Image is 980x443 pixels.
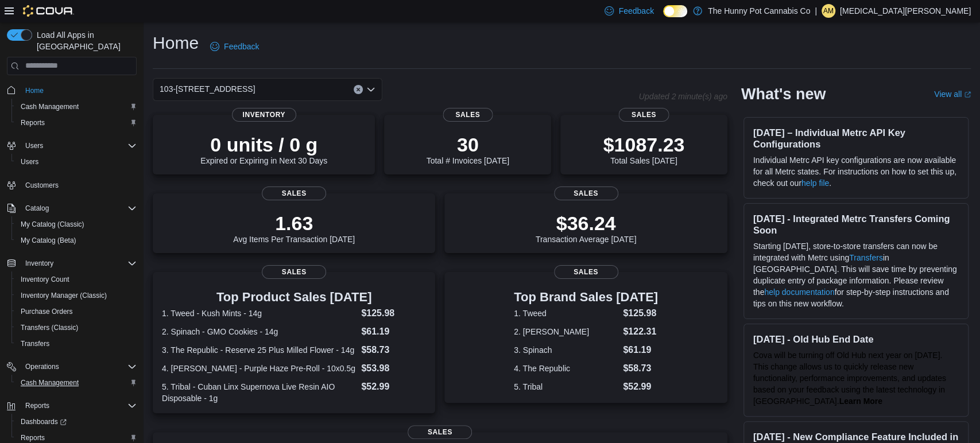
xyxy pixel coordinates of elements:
span: Inventory Count [21,275,69,284]
dt: 2. Spinach - GMO Cookies - 14g [162,326,357,337]
span: Users [21,157,38,166]
button: Inventory [21,257,58,270]
button: Users [2,138,141,154]
p: 1.63 [233,212,355,235]
span: Dashboards [21,417,67,426]
p: $36.24 [536,212,637,235]
button: Cash Management [11,99,141,115]
a: Reports [16,116,49,130]
button: Operations [2,359,141,375]
dd: $125.98 [623,306,658,320]
span: Inventory [21,257,137,270]
span: Inventory Manager (Classic) [21,291,107,300]
span: My Catalog (Beta) [21,236,76,245]
span: Transfers [21,339,49,348]
span: Reports [21,118,45,127]
span: Users [21,139,137,153]
dd: $125.98 [361,306,426,320]
a: Feedback [206,35,264,58]
a: My Catalog (Beta) [16,234,81,247]
button: Customers [2,177,141,193]
dd: $61.19 [623,343,658,357]
span: Purchase Orders [16,305,137,318]
h2: What's new [741,85,826,103]
a: Transfers [16,337,54,351]
a: Inventory Count [16,273,74,286]
span: Sales [554,186,618,200]
div: Expired or Expiring in Next 30 Days [200,133,327,165]
h3: Top Brand Sales [DATE] [514,290,658,304]
dt: 3. The Republic - Reserve 25 Plus Milled Flower - 14g [162,344,357,356]
a: Transfers [849,253,883,262]
h3: Top Product Sales [DATE] [162,290,426,304]
span: Feedback [618,5,653,17]
p: Updated 2 minute(s) ago [639,92,727,101]
dd: $52.99 [623,380,658,394]
a: Learn More [839,397,882,406]
span: Reports [21,399,137,413]
a: Users [16,155,43,169]
span: My Catalog (Beta) [16,234,137,247]
a: help documentation [764,287,834,297]
span: Customers [21,178,137,192]
dt: 5. Tribal [514,381,618,393]
p: Starting [DATE], store-to-store transfers can now be integrated with Metrc using in [GEOGRAPHIC_D... [753,240,959,309]
dd: $58.73 [623,362,658,375]
span: Home [25,86,44,95]
p: Individual Metrc API key configurations are now available for all Metrc states. For instructions ... [753,154,959,189]
span: Load All Apps in [GEOGRAPHIC_DATA] [32,29,137,52]
p: The Hunny Pot Cannabis Co [708,4,810,18]
span: Cash Management [21,378,79,387]
p: [MEDICAL_DATA][PERSON_NAME] [840,4,971,18]
span: Feedback [224,41,259,52]
button: Transfers (Classic) [11,320,141,336]
button: Operations [21,360,64,374]
dt: 1. Tweed [514,308,618,319]
span: Operations [25,362,59,371]
a: Inventory Manager (Classic) [16,289,111,302]
span: Catalog [25,204,49,213]
p: 30 [427,133,509,156]
a: Customers [21,178,63,192]
span: Inventory Manager (Classic) [16,289,137,302]
span: Reports [16,116,137,130]
dt: 1. Tweed - Kush Mints - 14g [162,308,357,319]
dt: 4. [PERSON_NAME] - Purple Haze Pre-Roll - 10x0.5g [162,363,357,374]
button: Users [21,139,48,153]
span: Inventory Count [16,273,137,286]
span: Operations [21,360,137,374]
dd: $122.31 [623,325,658,339]
span: Sales [408,425,472,439]
button: Catalog [2,200,141,216]
span: Dashboards [16,415,137,429]
span: Transfers (Classic) [21,323,78,332]
h3: [DATE] – Individual Metrc API Key Configurations [753,127,959,150]
h1: Home [153,32,199,55]
button: Home [2,82,141,99]
span: Cash Management [21,102,79,111]
p: 0 units / 0 g [200,133,327,156]
span: 103-[STREET_ADDRESS] [160,82,255,96]
a: Purchase Orders [16,305,78,318]
p: | [815,4,817,18]
button: Catalog [21,201,53,215]
dd: $53.98 [361,362,426,375]
button: Reports [21,399,54,413]
a: View allExternal link [934,90,971,99]
img: Cova [23,5,74,17]
span: Users [25,141,43,150]
button: Users [11,154,141,170]
span: Transfers [16,337,137,351]
button: Open list of options [366,85,375,94]
dd: $58.73 [361,343,426,357]
div: Alexia Mainiero [822,4,835,18]
a: Dashboards [16,415,71,429]
dd: $52.99 [361,380,426,394]
span: Cash Management [16,100,137,114]
button: Inventory Count [11,271,141,287]
dt: 5. Tribal - Cuban Linx Supernova Live Resin AIO Disposable - 1g [162,381,357,404]
span: Reports [25,401,49,410]
div: Total # Invoices [DATE] [427,133,509,165]
dt: 2. [PERSON_NAME] [514,326,618,337]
